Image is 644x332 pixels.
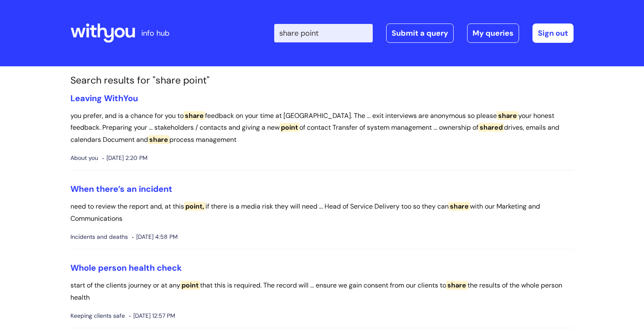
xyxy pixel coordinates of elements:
a: Sign out [532,24,574,43]
span: point [180,281,200,290]
input: Search [274,24,373,42]
span: share [497,111,518,120]
p: info hub [141,26,169,40]
span: [DATE] 12:57 PM [129,311,175,321]
span: Incidents and deaths [70,232,128,242]
p: need to review the report and, at this if there is a media risk they will need ... Head of Servic... [70,201,574,225]
span: About you [70,153,98,163]
span: share [446,281,467,290]
a: My queries [467,24,519,43]
a: Leaving WithYou [70,93,138,104]
span: shared [478,123,504,132]
h1: Search results for "share point" [70,75,574,86]
span: share [148,135,169,144]
span: share [184,111,205,120]
span: [DATE] 4:58 PM [132,232,178,242]
span: share [449,202,470,211]
a: When there’s an incident [70,183,172,194]
span: point, [184,202,205,211]
a: Submit a query [386,24,454,43]
span: point [280,123,299,132]
div: | - [274,24,574,43]
span: Keeping clients safe [70,311,125,321]
p: you prefer, and is a chance for you to feedback on your time at [GEOGRAPHIC_DATA]. The ... exit i... [70,110,574,146]
a: Whole person health check [70,262,182,273]
span: [DATE] 2:20 PM [102,153,148,163]
p: start of the clients journey or at any that this is required. The record will ... ensure we gain ... [70,280,574,304]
